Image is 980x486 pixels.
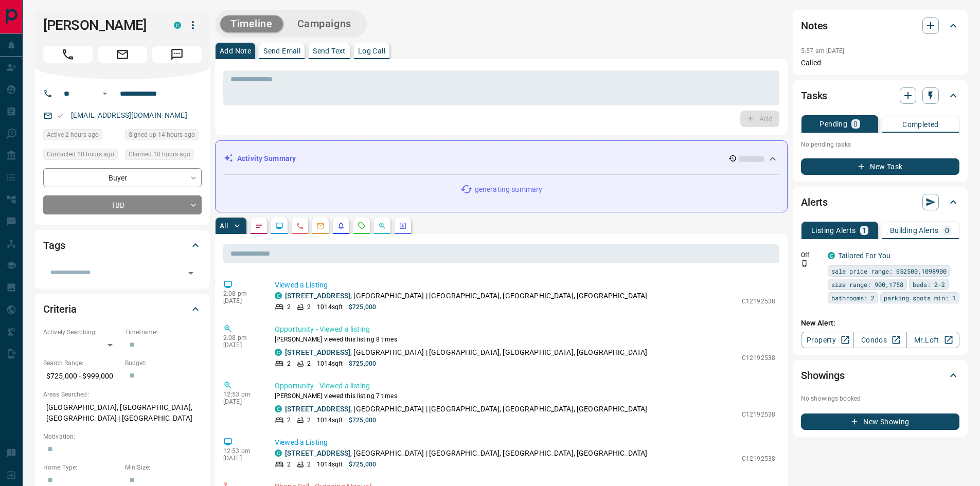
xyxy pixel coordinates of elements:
p: 1014 sqft [317,416,343,425]
p: C12192538 [742,410,775,419]
span: Contacted 10 hours ago [47,149,114,159]
a: [EMAIL_ADDRESS][DOMAIN_NAME] [71,111,187,119]
p: generating summary [475,184,542,195]
span: Active 2 hours ago [47,130,99,140]
p: 1014 sqft [317,460,343,469]
div: Sun Aug 17 2025 [125,129,202,143]
button: New Showing [801,413,959,430]
div: Sun Aug 17 2025 [43,149,120,163]
p: [PERSON_NAME] viewed this listing 8 times [275,335,775,344]
p: $725,000 [349,460,376,469]
div: Sun Aug 17 2025 [125,149,202,163]
p: , [GEOGRAPHIC_DATA] | [GEOGRAPHIC_DATA], [GEOGRAPHIC_DATA], [GEOGRAPHIC_DATA] [285,347,647,358]
div: condos.ca [275,449,282,457]
p: , [GEOGRAPHIC_DATA] | [GEOGRAPHIC_DATA], [GEOGRAPHIC_DATA], [GEOGRAPHIC_DATA] [285,448,647,459]
p: 2 [307,302,311,312]
h2: Tasks [801,87,827,104]
span: Call [43,46,93,63]
p: 5:57 am [DATE] [801,47,845,55]
div: condos.ca [275,349,282,356]
h2: Criteria [43,301,77,317]
p: 2 [287,302,291,312]
div: Activity Summary [224,149,779,168]
p: Timeframe: [125,328,202,337]
div: Notes [801,13,959,38]
a: Condos [853,332,906,348]
p: [DATE] [223,398,259,405]
a: Mr.Loft [906,332,959,348]
p: Areas Searched: [43,390,202,399]
p: C12192538 [742,297,775,306]
div: condos.ca [275,292,282,299]
p: Activity Summary [237,153,296,164]
p: 2 [307,460,311,469]
p: 1014 sqft [317,359,343,368]
p: , [GEOGRAPHIC_DATA] | [GEOGRAPHIC_DATA], [GEOGRAPHIC_DATA], [GEOGRAPHIC_DATA] [285,291,647,301]
a: [STREET_ADDRESS] [285,449,350,457]
p: Opportunity - Viewed a listing [275,324,775,335]
a: [STREET_ADDRESS] [285,292,350,300]
p: [DATE] [223,297,259,304]
p: Log Call [358,47,385,55]
p: Viewed a Listing [275,280,775,291]
p: 12:53 pm [223,447,259,455]
span: bathrooms: 2 [831,293,875,303]
a: Tailored For You [838,251,890,260]
svg: Requests [358,222,366,230]
div: Criteria [43,297,202,321]
div: Buyer [43,168,202,187]
p: [DATE] [223,455,259,462]
p: Building Alerts [890,227,939,234]
svg: Email Valid [57,112,64,119]
p: New Alert: [801,318,959,329]
svg: Listing Alerts [337,222,345,230]
p: No pending tasks [801,137,959,152]
a: [STREET_ADDRESS] [285,405,350,413]
p: C12192538 [742,454,775,463]
span: Message [152,46,202,63]
span: sale price range: 652500,1098900 [831,266,947,276]
svg: Opportunities [378,222,386,230]
p: 2 [287,416,291,425]
a: [STREET_ADDRESS] [285,348,350,356]
p: 12:53 pm [223,391,259,398]
p: Home Type: [43,463,120,472]
p: Search Range: [43,358,120,368]
button: Open [99,87,111,100]
p: $725,000 [349,359,376,368]
h2: Alerts [801,194,828,210]
button: New Task [801,158,959,175]
p: Viewed a Listing [275,437,775,448]
button: Campaigns [287,15,362,32]
p: 2:08 pm [223,334,259,341]
p: Add Note [220,47,251,55]
p: [GEOGRAPHIC_DATA], [GEOGRAPHIC_DATA], [GEOGRAPHIC_DATA] | [GEOGRAPHIC_DATA] [43,399,202,427]
p: , [GEOGRAPHIC_DATA] | [GEOGRAPHIC_DATA], [GEOGRAPHIC_DATA], [GEOGRAPHIC_DATA] [285,404,647,415]
p: 2 [287,359,291,368]
p: 2:08 pm [223,290,259,297]
p: 1 [862,227,866,234]
svg: Calls [296,222,304,230]
div: condos.ca [275,405,282,412]
p: 2 [307,416,311,425]
div: condos.ca [174,22,181,29]
h2: Notes [801,17,828,34]
p: Opportunity - Viewed a listing [275,381,775,391]
button: Open [184,266,198,280]
span: Signed up 14 hours ago [129,130,195,140]
p: Completed [902,121,939,128]
button: Timeline [220,15,283,32]
p: [PERSON_NAME] viewed this listing 7 times [275,391,775,401]
span: beds: 2-2 [913,279,945,290]
p: Send Text [313,47,346,55]
h2: Tags [43,237,65,254]
svg: Lead Browsing Activity [275,222,283,230]
a: Property [801,332,854,348]
div: Tags [43,233,202,258]
p: [DATE] [223,341,259,349]
p: Off [801,250,822,260]
span: Email [98,46,147,63]
p: No showings booked [801,394,959,403]
p: Listing Alerts [811,227,856,234]
p: 2 [287,460,291,469]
